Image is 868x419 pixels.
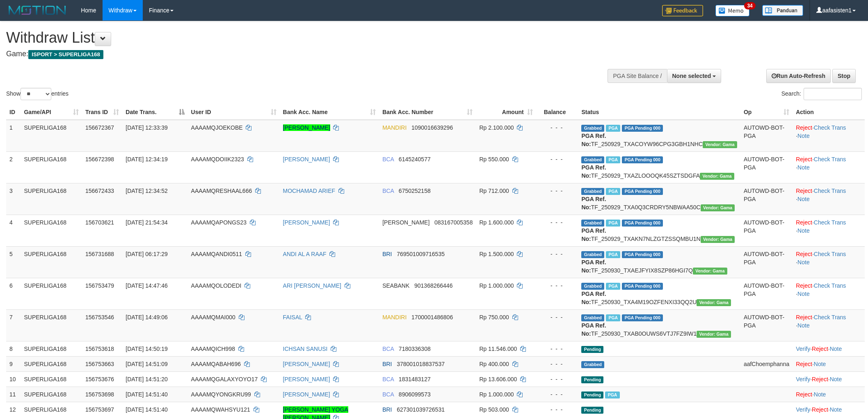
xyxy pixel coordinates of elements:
div: - - - [539,313,575,321]
a: Note [830,376,842,382]
span: BRI [382,406,392,413]
div: - - - [539,360,575,368]
span: Copy 7180336308 to clipboard [399,346,431,352]
th: Action [793,105,865,120]
td: AUTOWD-BOT-PGA [740,151,793,183]
b: PGA Ref. No: [581,164,606,179]
a: Reject [796,156,812,163]
div: - - - [539,187,575,195]
a: Verify [796,406,810,413]
span: Rp 2.100.000 [479,124,514,131]
span: PGA Pending [622,283,663,290]
span: 156672433 [85,188,114,194]
span: Pending [581,346,603,353]
span: Rp 400.000 [479,361,509,367]
td: AUTOWD-BOT-PGA [740,215,793,246]
span: Marked by aafromsomean [606,251,620,258]
a: [PERSON_NAME] [283,361,330,367]
label: Show entries [6,88,69,100]
span: Rp 750.000 [479,314,509,321]
span: Copy 083167005358 to clipboard [434,219,473,226]
th: Status [578,105,740,120]
td: SUPERLIGA168 [21,215,82,246]
a: FAISAL [283,314,302,321]
td: · · [793,341,865,356]
div: - - - [539,218,575,227]
span: BCA [382,188,394,194]
a: Note [797,259,810,266]
td: TF_250930_TXAEJFYIX8SZP86HGI7Q [578,246,740,278]
a: ICHSAN SANUSI [283,346,328,352]
div: - - - [539,124,575,132]
span: [DATE] 14:50:19 [126,346,167,352]
td: AUTOWD-BOT-PGA [740,183,793,215]
a: Reject [796,219,812,226]
td: SUPERLIGA168 [21,183,82,215]
td: AUTOWD-BOT-PGA [740,120,793,152]
td: AUTOWD-BOT-PGA [740,309,793,341]
span: Rp 1.500.000 [479,251,514,257]
td: · · [793,309,865,341]
td: · · [793,371,865,387]
td: SUPERLIGA168 [21,151,82,183]
span: [DATE] 21:54:34 [126,219,167,226]
span: Marked by aafsoycanthlai [606,156,620,163]
span: Vendor URL: https://trx31.1velocity.biz [697,331,731,338]
span: Copy 6750252158 to clipboard [399,188,431,194]
a: Verify [796,376,810,382]
span: Marked by aafsoycanthlai [605,392,619,398]
a: Note [797,164,810,171]
span: 156753697 [85,406,114,413]
span: 156672398 [85,156,114,163]
span: 156753663 [85,361,114,367]
th: Balance [536,105,578,120]
span: [DATE] 14:51:09 [126,361,167,367]
span: SEABANK [382,282,409,289]
a: Check Trans [814,314,846,321]
span: Pending [581,376,603,383]
img: Button%20Memo.svg [715,5,750,16]
span: AAAAMQICH998 [191,346,235,352]
a: Check Trans [814,188,846,194]
a: Check Trans [814,124,846,131]
a: Reject [796,282,812,289]
b: PGA Ref. No: [581,227,606,242]
td: 8 [6,341,21,356]
span: Grabbed [581,220,604,227]
span: BCA [382,376,394,382]
div: - - - [539,375,575,383]
a: Check Trans [814,219,846,226]
td: · · [793,151,865,183]
td: SUPERLIGA168 [21,309,82,341]
span: BRI [382,361,392,367]
b: PGA Ref. No: [581,259,606,274]
span: Marked by aafsengchandara [606,314,620,321]
span: AAAAMQABAH696 [191,361,241,367]
a: Check Trans [814,156,846,163]
span: BCA [382,346,394,352]
a: Note [814,391,826,398]
span: Marked by aafsoycanthlai [606,188,620,195]
span: Vendor URL: https://trx31.1velocity.biz [697,299,731,306]
td: 11 [6,387,21,402]
span: PGA Pending [622,220,663,227]
span: Rp 1.600.000 [479,219,514,226]
span: [DATE] 12:34:19 [126,156,167,163]
a: Check Trans [814,282,846,289]
td: · [793,387,865,402]
a: ANDI AL A RAAF [283,251,327,257]
span: 156753479 [85,282,114,289]
span: Rp 1.000.000 [479,391,514,398]
td: TF_250929_TXACOYW96CPG3GBH1NHC [578,120,740,152]
span: 156731688 [85,251,114,257]
span: PGA Pending [622,156,663,163]
td: 3 [6,183,21,215]
th: User ID: activate to sort column ascending [188,105,280,120]
span: 156753676 [85,376,114,382]
span: Marked by aafchhiseyha [606,220,620,227]
span: 156753618 [85,346,114,352]
a: Check Trans [814,251,846,257]
a: [PERSON_NAME] [283,156,330,163]
span: Copy 378001018837537 to clipboard [397,361,445,367]
span: Marked by aafsengchandara [606,125,620,132]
